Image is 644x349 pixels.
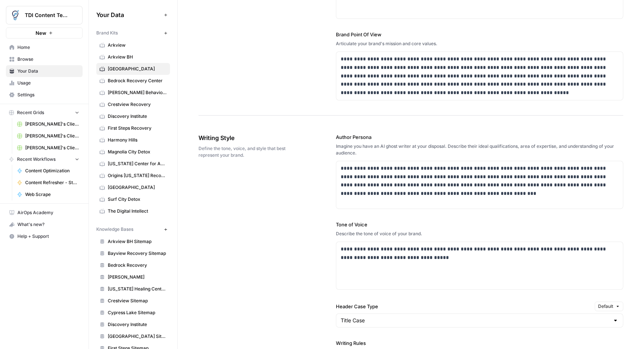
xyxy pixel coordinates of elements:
a: [PERSON_NAME]'s Clients - Optimizing Content [14,118,83,130]
span: Discovery Institute [108,113,167,120]
span: Discovery Institute [108,321,167,328]
a: Arkview BH Sitemap [96,236,170,247]
a: Content Optimization [14,165,83,177]
span: Writing Style [198,133,294,142]
span: [GEOGRAPHIC_DATA] Sitemap [108,333,167,340]
a: Cypress Lake Sitemap [96,307,170,319]
span: The Digital Intellect [108,208,167,215]
span: Cypress Lake Sitemap [108,309,167,316]
span: [PERSON_NAME]'s Clients - Optimizing Content [25,121,79,127]
img: TDI Content Team Logo [9,9,22,22]
a: [US_STATE] Center for Adolescent Wellness [96,158,170,170]
a: Web Scrape [14,189,83,200]
label: Writing Rules [336,339,623,347]
span: Default [598,303,613,310]
div: Imagine you have an AI ghost writer at your disposal. Describe their ideal qualifications, area o... [336,143,623,156]
span: Settings [17,92,79,98]
a: Settings [6,89,83,101]
span: Arkview [108,42,167,49]
div: Articulate your brand's mission and core values. [336,40,623,47]
button: Recent Workflows [6,154,83,165]
span: Surf City Detox [108,196,167,203]
span: Bedrock Recovery Center [108,77,167,84]
span: Content Optimization [25,167,79,174]
a: Harmony Hills [96,134,170,146]
a: Crestview Recovery [96,99,170,110]
span: Usage [17,80,79,86]
a: [US_STATE] Healing Centers Sitemap [96,283,170,295]
a: [PERSON_NAME]'s Clients - New Content [14,142,83,154]
a: Magnolia City Detox [96,146,170,158]
span: Recent Grids [17,109,44,116]
span: New [36,29,46,37]
a: Usage [6,77,83,89]
a: Discovery Institute [96,110,170,122]
a: Surf City Detox [96,193,170,205]
a: Crestview Sitemap [96,295,170,307]
span: Home [17,44,79,51]
span: Bedrock Recovery [108,262,167,269]
span: Knowledge Bases [96,226,133,233]
a: AirOps Academy [6,207,83,219]
span: Your Data [96,10,161,19]
a: [PERSON_NAME] [96,271,170,283]
a: [GEOGRAPHIC_DATA] Sitemap [96,330,170,342]
span: Help + Support [17,233,79,240]
label: Tone of Voice [336,221,623,228]
a: The Digital Intellect [96,205,170,217]
span: TDI Content Team [25,11,70,19]
label: Header Case Type [336,303,592,310]
span: Crestview Recovery [108,101,167,108]
button: Help + Support [6,230,83,242]
button: What's new? [6,219,83,230]
span: Your Data [17,68,79,74]
a: Arkview BH [96,51,170,63]
span: Harmony Hills [108,137,167,143]
a: Origins [US_STATE] Recovery [96,170,170,182]
a: [PERSON_NAME]'s Clients - New Content [14,130,83,142]
a: Your Data [6,65,83,77]
span: [PERSON_NAME]'s Clients - New Content [25,144,79,151]
div: Describe the tone of voice of your brand. [336,230,623,237]
span: Recent Workflows [17,156,56,163]
div: What's new? [6,219,82,230]
span: Crestview Sitemap [108,298,167,304]
span: [PERSON_NAME]'s Clients - New Content [25,133,79,139]
a: Arkview [96,39,170,51]
button: Default [595,302,623,311]
a: [GEOGRAPHIC_DATA] [96,182,170,193]
a: Home [6,41,83,53]
a: [PERSON_NAME] Behavioral Health [96,87,170,99]
span: Arkview BH Sitemap [108,238,167,245]
a: Bedrock Recovery Center [96,75,170,87]
span: [GEOGRAPHIC_DATA] [108,184,167,191]
label: Author Persona [336,133,623,141]
label: Brand Point Of View [336,31,623,38]
a: [GEOGRAPHIC_DATA] [96,63,170,75]
span: [US_STATE] Healing Centers Sitemap [108,286,167,292]
span: [GEOGRAPHIC_DATA] [108,66,167,72]
a: First Steps Recovery [96,122,170,134]
button: Workspace: TDI Content Team [6,6,83,24]
span: [US_STATE] Center for Adolescent Wellness [108,160,167,167]
input: Title Case [341,317,610,324]
a: Bayview Recovery Sitemap [96,247,170,259]
span: Magnolia City Detox [108,149,167,155]
a: Bedrock Recovery [96,259,170,271]
a: Discovery Institute [96,319,170,330]
span: Browse [17,56,79,63]
a: Content Refresher - Stolen [14,177,83,189]
span: [PERSON_NAME] [108,274,167,280]
span: Origins [US_STATE] Recovery [108,172,167,179]
span: [PERSON_NAME] Behavioral Health [108,89,167,96]
span: Bayview Recovery Sitemap [108,250,167,257]
span: Web Scrape [25,191,79,198]
span: First Steps Recovery [108,125,167,132]
button: New [6,27,83,39]
span: Define the tone, voice, and style that best represent your brand. [198,145,294,159]
span: Arkview BH [108,54,167,60]
a: Browse [6,53,83,65]
span: AirOps Academy [17,209,79,216]
button: Recent Grids [6,107,83,118]
span: Content Refresher - Stolen [25,179,79,186]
